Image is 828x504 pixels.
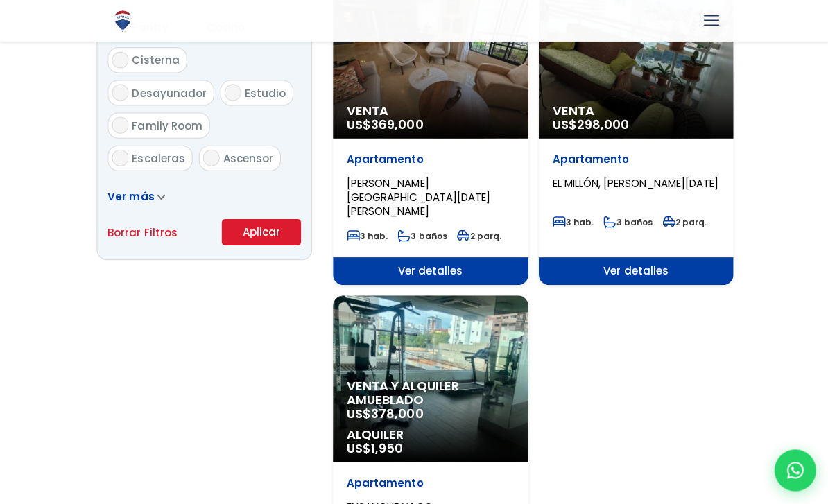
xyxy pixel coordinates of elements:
[346,229,387,241] span: 3 hab.
[370,438,402,455] span: 1,950
[332,257,527,284] span: Ver detalles
[346,175,489,218] span: [PERSON_NAME][GEOGRAPHIC_DATA][DATE][PERSON_NAME]
[576,115,628,132] span: 298,000
[107,189,165,203] a: Ver más
[346,378,513,406] span: Venta y alquiler amueblado
[346,475,513,489] p: Apartamento
[202,149,219,166] input: Ascensor
[112,84,128,101] input: Desayunador
[346,426,513,440] span: Alquiler
[112,51,128,68] input: Cisterna
[370,115,422,132] span: 369,000
[110,9,135,33] img: Logo de REMAX
[346,152,513,166] p: Apartamento
[456,229,500,241] span: 2 parq.
[661,216,705,227] span: 2 parq.
[551,216,592,227] span: 3 hab.
[132,85,206,100] span: Desayunador
[346,103,513,117] span: Venta
[244,85,285,100] span: Estudio
[551,152,718,166] p: Apartamento
[551,175,717,190] span: EL MILLÓN, [PERSON_NAME][DATE]
[107,189,154,203] span: Ver más
[346,438,402,455] span: US$
[397,229,446,241] span: 3 baños
[221,218,300,245] button: Aplicar
[112,116,128,133] input: Family Room
[602,216,651,227] span: 3 baños
[132,53,179,67] span: Cisterna
[551,115,628,132] span: US$
[370,403,422,421] span: 378,000
[112,149,128,166] input: Escaleras
[698,9,721,33] a: mobile menu
[551,103,718,117] span: Venta
[223,150,273,165] span: Ascensor
[107,223,177,241] a: Borrar Filtros
[132,150,184,165] span: Escaleras
[346,403,422,421] span: US$
[132,118,202,132] span: Family Room
[224,84,241,101] input: Estudio
[537,257,732,284] span: Ver detalles
[346,115,422,132] span: US$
